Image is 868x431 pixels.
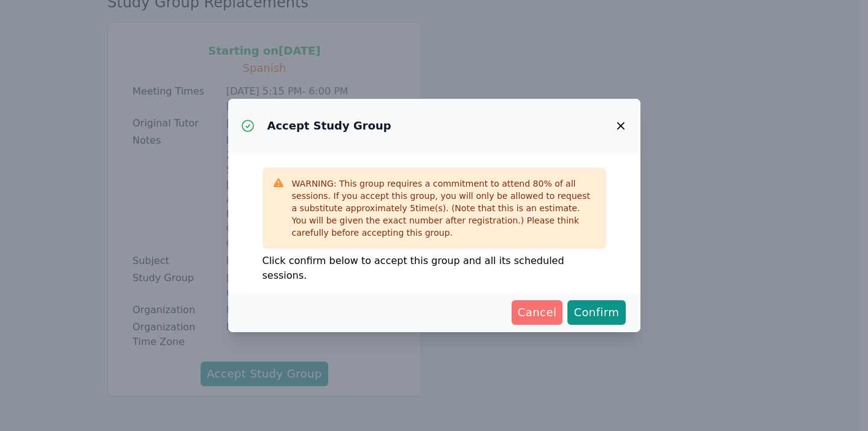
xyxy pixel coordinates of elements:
[518,304,557,321] span: Cancel
[512,300,563,325] button: Cancel
[267,118,391,133] h3: Accept Study Group
[574,304,619,321] span: Confirm
[567,300,625,325] button: Confirm
[292,177,596,239] div: WARNING: This group requires a commitment to attend 80 % of all sessions. If you accept this grou...
[263,254,606,283] p: Click confirm below to accept this group and all its scheduled sessions.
